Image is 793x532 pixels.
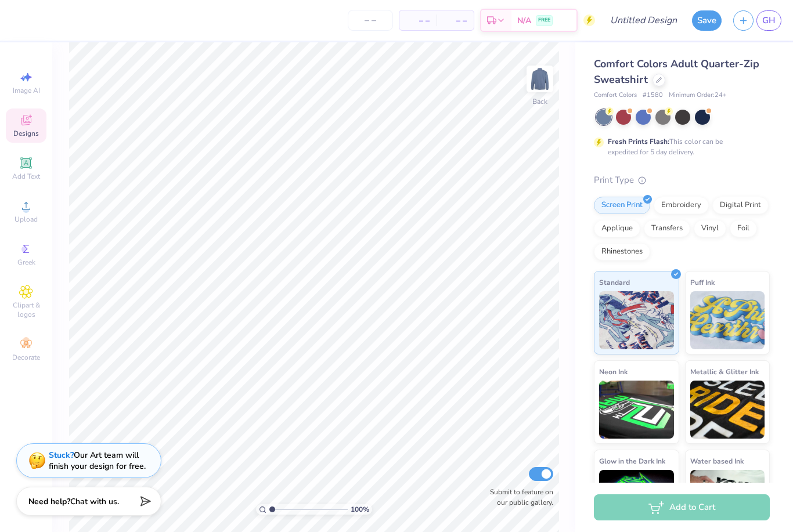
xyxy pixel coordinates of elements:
span: Clipart & logos [6,301,46,319]
img: Neon Ink [599,381,674,439]
img: Water based Ink [690,470,765,528]
button: Save [692,10,722,31]
input: – – [348,10,393,31]
span: GH [762,14,776,27]
span: – – [444,15,467,27]
strong: Fresh Prints Flash: [608,137,669,146]
span: FREE [538,16,550,24]
span: Glow in the Dark Ink [599,455,665,467]
div: Embroidery [654,197,709,214]
div: Vinyl [694,220,726,237]
div: Our Art team will finish your design for free. [49,450,146,472]
span: Comfort Colors [594,91,637,100]
span: Water based Ink [690,455,744,467]
img: Metallic & Glitter Ink [690,381,765,439]
div: Print Type [594,173,770,187]
span: Metallic & Glitter Ink [690,365,759,378]
div: Screen Print [594,197,650,214]
span: N/A [517,15,531,27]
div: Digital Print [712,197,769,214]
input: Untitled Design [601,9,686,32]
span: Puff Ink [690,276,715,288]
span: Decorate [12,353,40,362]
span: Standard [599,276,630,288]
strong: Stuck? [49,450,74,461]
a: GH [756,10,781,31]
label: Submit to feature on our public gallery. [484,487,553,508]
span: Designs [13,129,39,138]
div: Back [532,96,547,107]
strong: Need help? [28,496,70,507]
div: Rhinestones [594,243,650,260]
div: This color can be expedited for 5 day delivery. [608,136,751,157]
span: Add Text [12,172,40,181]
span: Neon Ink [599,365,628,378]
div: Applique [594,220,640,237]
span: Minimum Order: 24 + [669,91,727,100]
span: Upload [15,215,38,224]
span: Image AI [13,86,40,95]
span: Comfort Colors Adult Quarter-Zip Sweatshirt [594,57,759,86]
span: # 1580 [643,91,663,100]
div: Foil [730,220,757,237]
div: Transfers [644,220,690,237]
span: Chat with us. [70,496,119,507]
span: 100 % [351,504,369,515]
span: Greek [17,258,35,267]
img: Standard [599,291,674,349]
img: Back [528,67,552,91]
img: Puff Ink [690,291,765,349]
span: – – [406,15,430,27]
img: Glow in the Dark Ink [599,470,674,528]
